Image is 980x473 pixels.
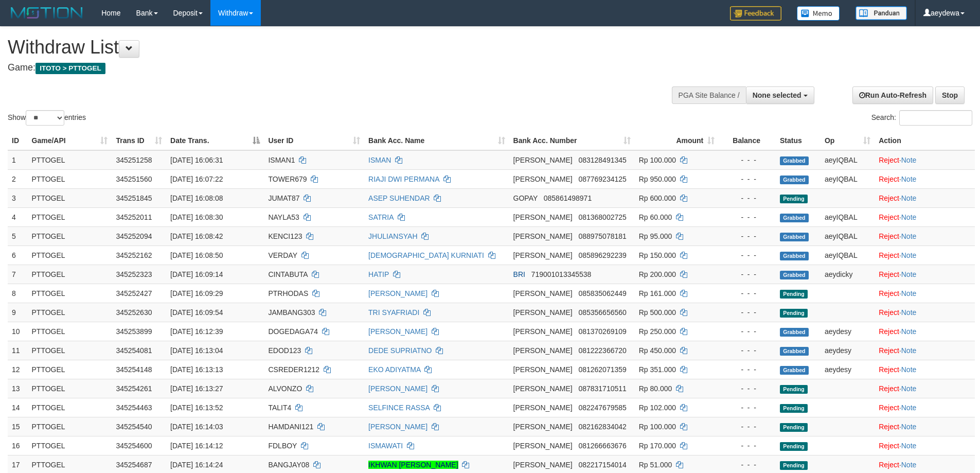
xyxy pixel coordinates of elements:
a: Reject [879,404,899,412]
span: JUMAT87 [268,194,299,202]
td: aeyIQBAL [821,246,875,265]
div: - - - [723,460,772,470]
span: [DATE] 16:14:03 [170,423,223,431]
span: NAYLA53 [268,213,299,221]
a: [DEMOGRAPHIC_DATA] KURNIATI [368,251,484,259]
a: Note [901,327,917,336]
th: Bank Acc. Name: activate to sort column ascending [364,131,509,150]
a: Reject [879,251,899,259]
span: 345251258 [116,156,152,164]
a: Note [901,308,917,317]
a: Reject [879,384,899,393]
td: PTTOGEL [28,341,112,360]
td: 10 [8,322,28,341]
td: · [875,207,975,226]
button: None selected [746,86,814,104]
a: Note [901,213,917,221]
span: BANGJAY08 [268,461,309,469]
td: 5 [8,226,28,246]
span: Grabbed [780,271,809,279]
td: · [875,265,975,284]
td: · [875,246,975,265]
span: CINTABUTA [268,270,308,278]
td: · [875,188,975,207]
a: Reject [879,461,899,469]
span: None selected [753,91,801,99]
span: 345254148 [116,365,152,374]
span: 345252323 [116,270,152,278]
span: [PERSON_NAME] [513,346,573,355]
span: 345254081 [116,346,152,355]
a: ASEP SUHENDAR [368,194,430,202]
span: [PERSON_NAME] [513,461,573,469]
a: HATIP [368,270,389,278]
span: Pending [780,461,808,470]
div: - - - [723,383,772,394]
span: [DATE] 16:13:52 [170,404,223,412]
span: 345252011 [116,213,152,221]
th: Status [776,131,821,150]
span: GOPAY [513,194,538,202]
span: [PERSON_NAME] [513,213,573,221]
span: Rp 200.000 [639,270,676,278]
a: Note [901,384,917,393]
a: Run Auto-Refresh [852,86,933,104]
span: Copy 085356656560 to clipboard [578,308,626,317]
a: Note [901,442,917,450]
a: TRI SYAFRIADI [368,308,419,317]
span: HAMDANI121 [268,423,313,431]
a: SELFINCE RASSA [368,404,430,412]
a: Reject [879,327,899,336]
th: Game/API: activate to sort column ascending [28,131,112,150]
td: aeyIQBAL [821,169,875,188]
td: PTTOGEL [28,398,112,417]
span: 345252427 [116,289,152,297]
span: Copy 081368002725 to clipboard [578,213,626,221]
span: VERDAY [268,251,297,259]
div: - - - [723,326,772,337]
td: · [875,379,975,398]
a: Note [901,365,917,374]
td: · [875,417,975,436]
a: Note [901,251,917,259]
span: FDLBOY [268,442,297,450]
span: TALIT4 [268,404,291,412]
img: MOTION_logo.png [8,5,86,21]
div: PGA Site Balance / [672,86,746,104]
span: Grabbed [780,366,809,375]
label: Search: [871,110,972,126]
span: CSREDER1212 [268,365,319,374]
a: ISMAWATI [368,442,403,450]
th: Action [875,131,975,150]
a: Reject [879,270,899,278]
div: - - - [723,345,772,356]
span: Rp 60.000 [639,213,672,221]
td: aeydesy [821,360,875,379]
span: [PERSON_NAME] [513,175,573,183]
th: Op: activate to sort column ascending [821,131,875,150]
div: - - - [723,155,772,165]
div: - - - [723,307,772,318]
label: Show entries [8,110,86,126]
span: [PERSON_NAME] [513,423,573,431]
span: Grabbed [780,252,809,260]
span: Pending [780,290,808,299]
span: [DATE] 16:08:42 [170,232,223,240]
span: Grabbed [780,233,809,241]
td: 15 [8,417,28,436]
span: Pending [780,195,808,203]
span: [PERSON_NAME] [513,327,573,336]
td: · [875,226,975,246]
span: [DATE] 16:09:29 [170,289,223,297]
div: - - - [723,212,772,222]
span: Rp 600.000 [639,194,676,202]
span: Rp 351.000 [639,365,676,374]
a: Reject [879,232,899,240]
span: ALVONZO [268,384,302,393]
a: Reject [879,175,899,183]
td: 8 [8,284,28,303]
td: · [875,341,975,360]
a: Note [901,404,917,412]
span: Rp 170.000 [639,442,676,450]
div: - - - [723,441,772,451]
